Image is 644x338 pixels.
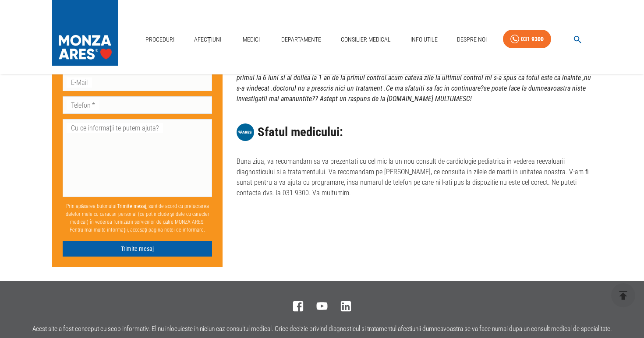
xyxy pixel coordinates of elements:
h2: Sfatul medicului: [258,125,343,139]
p: Prin apăsarea butonului , sunt de acord cu prelucrarea datelor mele cu caracter personal (ce pot ... [63,199,212,237]
p: Buna ziua .fiul meu a fost diagnosticat acum 2 ani cu : insuficienta mitrala minora, insuficienta... [237,52,592,104]
a: Info Utile [407,31,441,49]
b: Trimite mesaj [117,203,146,209]
p: Buna ziua, va recomandam sa va prezentati cu cel mic la un nou consult de cardiologie pediatrica ... [237,156,592,198]
a: Consilier Medical [337,31,394,49]
a: Afecțiuni [191,31,225,49]
a: Proceduri [142,31,178,49]
a: Despre Noi [453,31,490,49]
a: 031 9300 [503,30,551,49]
div: 031 9300 [521,34,544,45]
p: Acest site a fost conceput cu scop informativ. El nu inlocuieste in niciun caz consultul medical.... [32,325,612,333]
a: Medici [237,31,265,49]
button: delete [611,283,635,307]
button: Trimite mesaj [63,241,212,257]
a: Departamente [278,31,325,49]
img: MONZA ARES [237,123,254,141]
